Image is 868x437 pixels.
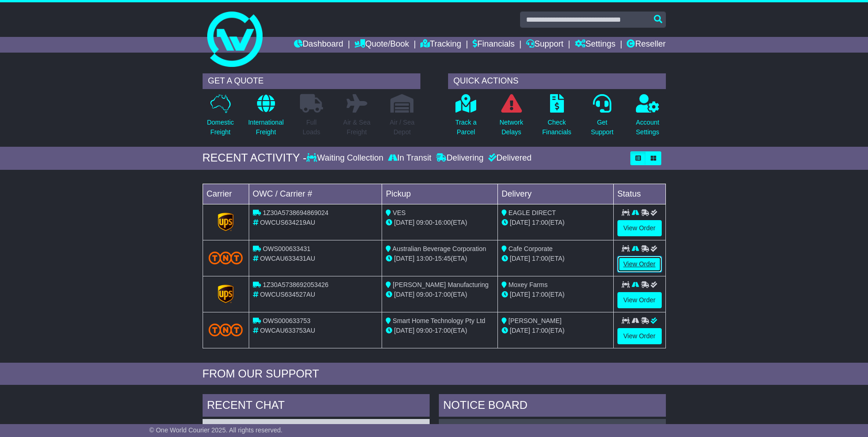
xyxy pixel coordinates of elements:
img: TNT_Domestic.png [209,323,243,336]
div: - (ETA) [386,326,494,335]
span: [DATE] [394,327,414,334]
span: [DATE] [510,327,530,334]
span: Cafe Corporate [509,245,553,252]
span: 17:00 [532,327,548,334]
div: - (ETA) [386,290,494,299]
div: (ETA) [502,218,610,227]
span: 17:00 [532,291,548,298]
span: 09:00 [416,291,432,298]
span: OWCAU633753AU [260,327,315,334]
span: 15:45 [435,255,451,262]
div: GET A QUOTE [203,73,420,89]
div: FROM OUR SUPPORT [203,367,666,381]
span: [DATE] [394,219,414,226]
img: TNT_Domestic.png [209,251,243,264]
div: (ETA) [502,326,610,335]
span: 13:00 [416,255,432,262]
span: OWS000633431 [263,245,311,252]
span: 09:00 [416,219,432,226]
p: Full Loads [300,118,323,137]
span: OWS000633753 [263,317,311,324]
p: Get Support [591,118,613,137]
p: Account Settings [636,118,659,137]
div: (ETA) [502,290,610,299]
img: GetCarrierServiceLogo [218,213,233,231]
span: Moxey Farms [509,281,548,288]
div: Delivering [434,153,486,163]
a: NetworkDelays [499,94,523,142]
a: InternationalFreight [248,94,284,142]
span: 17:00 [532,255,548,262]
div: - (ETA) [386,218,494,227]
div: RECENT ACTIVITY - [203,151,307,165]
span: [DATE] [510,291,530,298]
span: 1Z30A5738692053426 [263,281,328,288]
span: OWCUS634527AU [260,291,315,298]
span: [DATE] [394,291,414,298]
span: 17:00 [435,327,451,334]
a: Reseller [627,37,665,53]
a: AccountSettings [635,94,660,142]
span: OWCUS634219AU [260,219,315,226]
a: View Order [617,256,662,272]
p: Air & Sea Freight [343,118,371,137]
p: Domestic Freight [207,118,233,137]
span: OWCAU633431AU [260,255,315,262]
div: Delivered [486,153,532,163]
span: 16:00 [435,219,451,226]
a: CheckFinancials [542,94,572,142]
a: Financials [473,37,515,53]
span: VES [393,209,406,216]
a: Track aParcel [455,94,477,142]
img: GetCarrierServiceLogo [218,285,233,303]
p: Network Delays [499,118,523,137]
span: 1Z30A5738694869024 [263,209,328,216]
a: Tracking [420,37,461,53]
a: View Order [617,328,662,344]
span: 17:00 [435,291,451,298]
span: 17:00 [532,219,548,226]
span: [DATE] [510,219,530,226]
p: Check Financials [542,118,571,137]
td: OWC / Carrier # [249,184,382,204]
td: Delivery [497,184,613,204]
a: Dashboard [294,37,343,53]
span: [PERSON_NAME] Manufacturing [393,281,489,288]
a: GetSupport [590,94,614,142]
span: Australian Beverage Corporation [392,245,486,252]
span: [DATE] [394,255,414,262]
td: Status [613,184,665,204]
a: Settings [575,37,616,53]
div: NOTICE BOARD [439,394,666,419]
div: RECENT CHAT [203,394,430,419]
span: EAGLE DIRECT [509,209,556,216]
a: Support [526,37,563,53]
p: International Freight [248,118,284,137]
p: Air / Sea Depot [390,118,415,137]
a: DomesticFreight [206,94,234,142]
div: (ETA) [502,254,610,263]
div: - (ETA) [386,254,494,263]
div: In Transit [386,153,434,163]
span: [DATE] [510,255,530,262]
a: Quote/Book [354,37,409,53]
span: © One World Courier 2025. All rights reserved. [150,426,283,434]
span: Smart Home Technology Pty Ltd [393,317,485,324]
p: Track a Parcel [455,118,477,137]
div: Waiting Collection [306,153,385,163]
td: Pickup [382,184,498,204]
a: View Order [617,220,662,236]
span: [PERSON_NAME] [509,317,562,324]
div: QUICK ACTIONS [448,73,666,89]
td: Carrier [203,184,249,204]
span: 09:00 [416,327,432,334]
a: View Order [617,292,662,308]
